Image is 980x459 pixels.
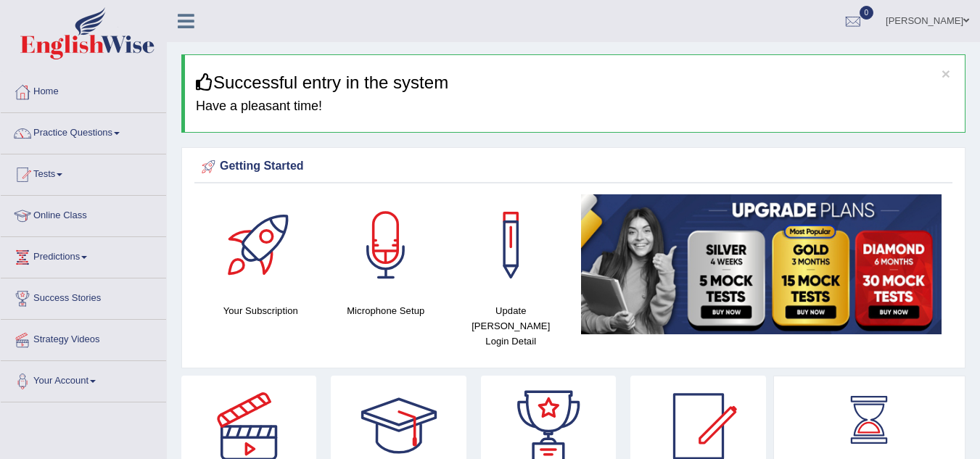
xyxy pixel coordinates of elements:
[196,73,954,92] h3: Successful entry in the system
[1,361,166,397] a: Your Account
[942,66,950,81] button: ×
[198,156,949,178] div: Getting Started
[1,154,166,191] a: Tests
[1,278,166,315] a: Success Stories
[331,303,442,318] h4: Microphone Setup
[1,237,166,273] a: Predictions
[1,113,166,149] a: Practice Questions
[1,196,166,232] a: Online Class
[1,72,166,108] a: Home
[196,99,954,114] h4: Have a pleasant time!
[581,194,942,334] img: small5.jpg
[1,320,166,356] a: Strategy Videos
[205,303,316,318] h4: Your Subscription
[860,6,874,20] span: 0
[456,303,567,349] h4: Update [PERSON_NAME] Login Detail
